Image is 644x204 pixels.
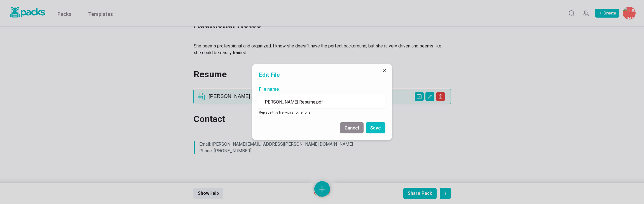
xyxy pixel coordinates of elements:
[366,122,385,133] button: Save
[380,66,389,75] button: Close
[259,111,310,114] a: Replace this file with another one
[252,64,392,84] header: Edit File
[259,86,382,93] label: File name
[340,122,364,133] button: Cancel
